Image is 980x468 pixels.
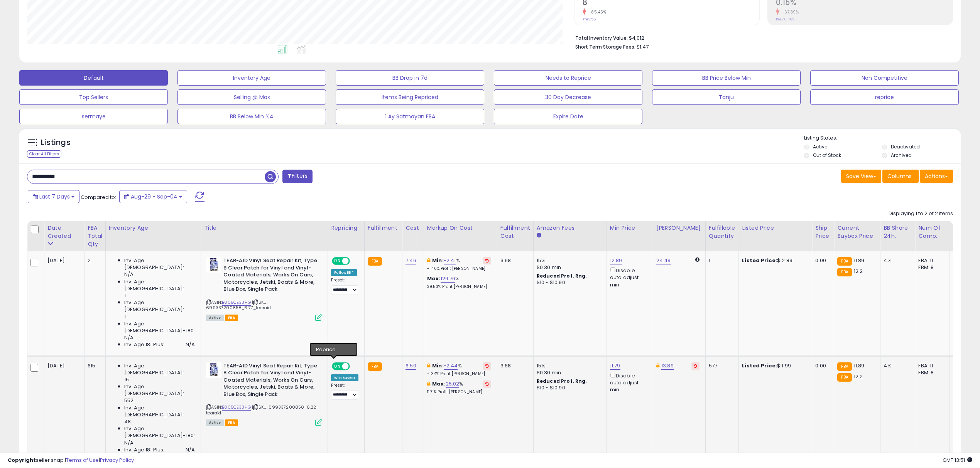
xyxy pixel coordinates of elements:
[854,268,863,275] span: 12.2
[656,257,671,264] a: 24.49
[815,224,831,240] div: Ship Price
[424,221,497,251] th: The percentage added to the cost of goods (COGS) that forms the calculator for Min & Max prices.
[444,362,458,370] a: -2.44
[610,371,647,394] div: Disable auto adjust min
[891,143,920,150] label: Deactivated
[441,275,456,283] a: 129.76
[537,279,601,286] div: $10 - $10.90
[124,439,133,446] span: N/A
[206,257,322,320] div: ASIN:
[918,369,944,376] div: FBM: 8
[8,456,36,464] strong: Copyright
[206,257,221,273] img: 513yXt3I8JL._SL40_.jpg
[854,257,865,264] span: 11.89
[177,109,326,124] button: BB Below Min %4
[41,137,71,148] h5: Listings
[368,224,399,232] div: Fulfillment
[837,362,852,371] small: FBA
[206,299,271,311] span: | SKU: 699337200858_6.77_tearaid
[661,362,674,370] a: 13.89
[837,257,852,266] small: FBA
[575,44,635,50] b: Short Term Storage Fees:
[124,383,195,397] span: Inv. Age [DEMOGRAPHIC_DATA]:
[656,224,702,232] div: [PERSON_NAME]
[124,418,131,425] span: 48
[368,257,382,266] small: FBA
[331,278,358,295] div: Preset:
[500,362,527,369] div: 3.68
[432,257,444,264] b: Min:
[222,299,251,306] a: B005CE33HG
[406,224,421,232] div: Cost
[336,89,484,105] button: Items Being Repriced
[804,135,961,142] p: Listing States:
[427,381,430,386] i: This overrides the store level max markup for this listing
[610,224,650,232] div: Min Price
[204,224,324,232] div: Title
[336,109,484,124] button: 1 Ay Satmayan FBA
[19,89,168,105] button: Top Sellers
[124,320,195,334] span: Inv. Age [DEMOGRAPHIC_DATA]-180:
[742,362,777,369] b: Listed Price:
[854,373,863,380] span: 12.2
[537,224,603,232] div: Amazon Fees
[206,362,322,425] div: ASIN:
[427,371,491,377] p: -1.34% Profit [PERSON_NAME]
[124,362,195,376] span: Inv. Age [DEMOGRAPHIC_DATA]:
[406,362,416,370] a: 6.50
[27,150,61,158] div: Clear All Filters
[432,380,446,387] b: Max:
[884,362,909,369] div: 4%
[586,9,607,15] small: -85.45%
[810,70,959,86] button: Non Competitive
[742,257,777,264] b: Listed Price:
[427,363,430,368] i: This overrides the store level min markup for this listing
[742,362,806,369] div: $11.99
[186,446,195,453] span: N/A
[39,193,70,200] span: Last 7 Days
[406,257,416,264] a: 7.46
[537,385,601,391] div: $10 - $10.90
[331,224,361,232] div: Repricing
[368,362,382,371] small: FBA
[109,224,198,232] div: Inventory Age
[891,152,912,158] label: Archived
[841,170,881,183] button: Save View
[427,257,491,271] div: %
[709,257,733,264] div: 1
[131,193,177,200] span: Aug-29 - Sep-04
[124,278,195,292] span: Inv. Age [DEMOGRAPHIC_DATA]:
[709,362,733,369] div: 577
[333,363,342,369] span: ON
[943,456,972,464] span: 2025-09-12 13:51 GMT
[427,389,491,395] p: 11.71% Profit [PERSON_NAME]
[331,383,358,400] div: Preset:
[124,404,195,418] span: Inv. Age [DEMOGRAPHIC_DATA]:
[537,369,601,376] div: $0.30 min
[610,266,647,288] div: Disable auto adjust min
[349,363,361,369] span: OFF
[537,378,587,384] b: Reduced Prof. Rng.
[81,194,116,201] span: Compared to:
[100,456,134,464] a: Privacy Policy
[88,362,100,369] div: 615
[186,341,195,348] span: N/A
[537,264,601,271] div: $0.30 min
[494,89,642,105] button: 30 Day Decrease
[837,373,852,382] small: FBA
[66,456,99,464] a: Terms of Use
[8,457,134,464] div: seller snap | |
[537,273,587,279] b: Reduced Prof. Rng.
[485,382,489,386] i: Revert to store-level Max Markup
[124,292,126,299] span: 1
[206,404,318,416] span: | SKU: 699337200858-6.22-tearaid
[709,224,735,240] div: Fulfillable Quantity
[813,152,841,158] label: Out of Stock
[124,299,195,313] span: Inv. Age [DEMOGRAPHIC_DATA]:
[282,170,313,183] button: Filters
[652,89,801,105] button: Tanju
[177,70,326,86] button: Inventory Age
[610,257,622,264] a: 12.89
[333,258,342,264] span: ON
[837,268,852,276] small: FBA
